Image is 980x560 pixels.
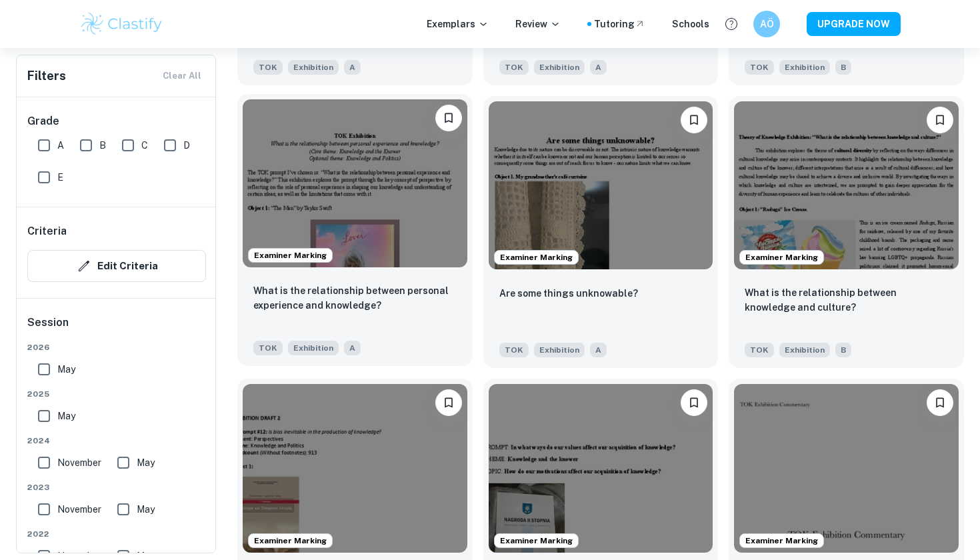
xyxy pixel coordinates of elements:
span: May [57,362,75,377]
p: Review [515,17,561,31]
span: TOK [253,341,283,355]
span: TOK [745,60,774,75]
img: TOK Exhibition example thumbnail: Are some types of knowledge more useful [734,384,959,552]
span: B [835,343,851,357]
span: November [57,502,101,517]
a: Tutoring [594,17,645,31]
img: Clastify logo [79,11,164,37]
span: Exhibition [779,343,830,357]
button: Bookmark [681,389,707,416]
span: Exhibition [288,60,339,75]
p: What is the relationship between personal experience and knowledge? [253,283,457,313]
span: A [344,341,361,355]
span: B [99,138,106,153]
span: November [57,455,101,470]
span: E [57,170,63,185]
button: UPGRADE NOW [807,12,901,36]
button: Bookmark [681,107,707,133]
span: TOK [499,60,529,75]
button: AÖ [753,11,780,37]
span: Examiner Marking [495,251,578,263]
p: Are some things unknowable? [499,286,638,301]
span: May [137,455,155,470]
h6: Session [27,315,206,341]
a: Examiner MarkingBookmarkAre some things unknowable?TOKExhibitionA [483,96,719,368]
span: 2026 [27,341,206,353]
img: TOK Exhibition example thumbnail: Are some things unknowable? [489,101,713,269]
a: Examiner MarkingBookmarkWhat is the relationship between personal experience and knowledge?TOKExh... [237,96,473,368]
span: A [57,138,64,153]
img: TOK Exhibition example thumbnail: In what ways do our values affect our ac [489,384,713,552]
span: TOK [745,343,774,357]
h6: AÖ [759,17,775,31]
p: What is the relationship between knowledge and culture? [745,285,948,315]
button: Bookmark [927,389,953,416]
p: Exemplars [427,17,489,31]
span: May [57,409,75,423]
span: May [137,502,155,517]
h6: Grade [27,113,206,129]
span: D [183,138,190,153]
button: Edit Criteria [27,250,206,282]
span: Examiner Marking [495,535,578,547]
span: Examiner Marking [249,249,332,261]
span: Exhibition [288,341,339,355]
span: TOK [253,60,283,75]
span: A [590,60,607,75]
span: Exhibition [779,60,830,75]
span: Examiner Marking [740,535,823,547]
h6: Filters [27,67,66,85]
span: 2023 [27,481,206,493]
h6: Criteria [27,223,67,239]
span: 2022 [27,528,206,540]
button: Bookmark [435,105,462,131]
span: B [835,60,851,75]
a: Examiner MarkingBookmarkWhat is the relationship between knowledge and culture?TOKExhibitionB [729,96,964,368]
button: Help and Feedback [720,13,743,35]
a: Schools [672,17,709,31]
img: TOK Exhibition example thumbnail: Is bias inevitable in the production of [243,384,467,552]
span: Examiner Marking [740,251,823,263]
button: Bookmark [435,389,462,416]
span: TOK [499,343,529,357]
img: TOK Exhibition example thumbnail: What is the relationship between persona [243,99,467,267]
span: Exhibition [534,60,585,75]
span: Exhibition [534,343,585,357]
span: 2025 [27,388,206,400]
span: 2024 [27,435,206,447]
img: TOK Exhibition example thumbnail: What is the relationship between knowled [734,101,959,269]
span: A [590,343,607,357]
span: A [344,60,361,75]
span: C [141,138,148,153]
span: Examiner Marking [249,535,332,547]
button: Bookmark [927,107,953,133]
